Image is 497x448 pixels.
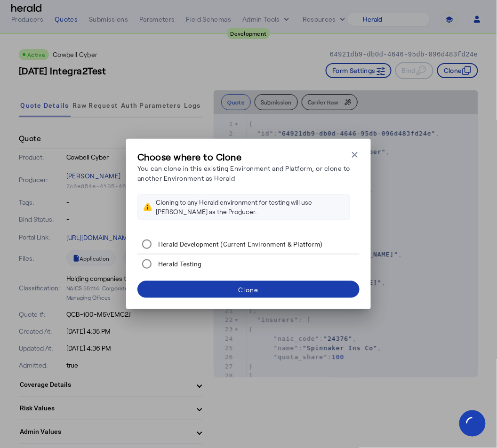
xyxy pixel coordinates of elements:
label: Herald Testing [156,259,202,269]
button: Clone [137,281,360,298]
label: Herald Development (Current Environment & Platform) [156,240,323,249]
h3: Choose where to Clone [137,150,350,163]
div: Clone [238,285,258,295]
div: Cloning to any Herald environment for testing will use [PERSON_NAME] as the Producer. [156,198,344,216]
p: You can clone in this existing Environment and Platform, or clone to another Environment as Herald [137,163,350,183]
